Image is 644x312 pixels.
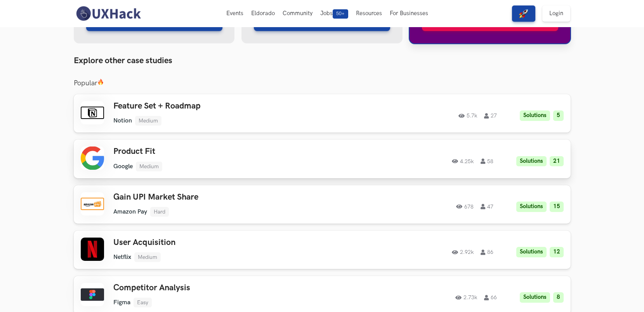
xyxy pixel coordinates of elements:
[516,202,547,212] li: Solutions
[74,79,571,88] h3: Popular
[516,247,547,257] li: Solutions
[134,252,161,262] li: Medium
[553,292,564,303] li: 8
[134,298,152,307] li: Easy
[113,147,334,157] h3: Product Fit
[97,79,104,85] img: 🔥
[520,110,550,121] li: Solutions
[150,207,169,217] li: Hard
[74,140,571,178] a: Product FitGoogleMedium4.25k58Solutions21
[113,299,130,306] li: Figma
[113,117,132,124] li: Notion
[458,113,477,119] span: 5.7k
[516,156,547,167] li: Solutions
[113,253,131,261] li: Netflix
[452,159,474,164] span: 4.25k
[456,204,474,209] span: 678
[519,9,528,18] img: rocket
[113,283,334,293] h3: Competitor Analysis
[113,101,334,111] h3: Feature Set + Roadmap
[542,5,570,22] a: Login
[74,231,571,269] a: User AcquisitionNetflixMedium2.92k86Solutions12
[550,202,564,212] li: 15
[135,116,161,126] li: Medium
[113,208,147,215] li: Amazon Pay
[553,110,564,121] li: 5
[136,162,162,171] li: Medium
[481,204,493,209] span: 47
[74,185,571,224] a: Gain UPI Market ShareAmazon PayHard67847Solutions15
[113,163,133,170] li: Google
[113,192,334,202] h3: Gain UPI Market Share
[484,295,497,300] span: 66
[455,295,477,300] span: 2.73k
[74,5,143,22] img: UXHack-logo.png
[113,238,334,248] h3: User Acquisition
[74,94,571,133] a: Feature Set + RoadmapNotionMedium5.7k27Solutions5
[484,113,497,119] span: 27
[550,247,564,257] li: 12
[550,156,564,167] li: 21
[481,159,493,164] span: 58
[452,250,474,255] span: 2.92k
[481,250,493,255] span: 86
[74,56,571,66] h3: Explore other case studies
[333,9,348,19] span: 50+
[520,292,550,303] li: Solutions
